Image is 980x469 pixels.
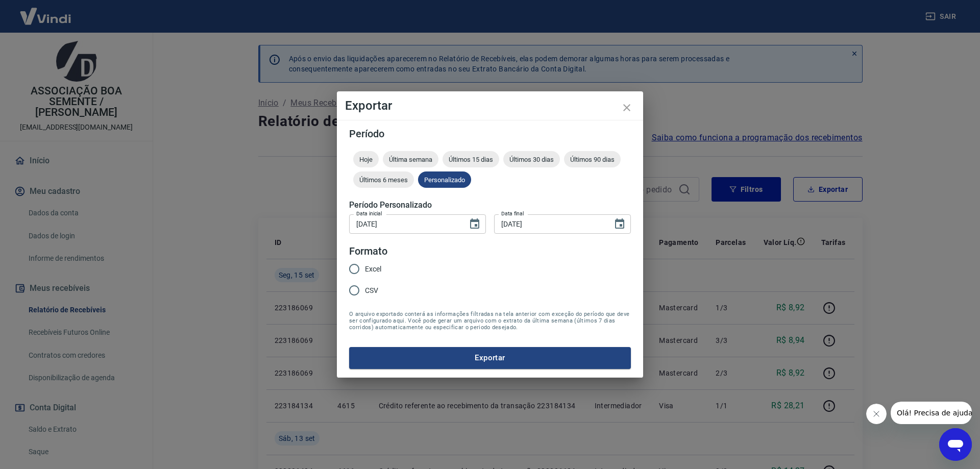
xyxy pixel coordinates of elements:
span: Últimos 30 dias [503,156,560,163]
button: Choose date, selected date is 26 de ago de 2025 [464,214,485,234]
input: DD/MM/YYYY [494,214,605,233]
span: Hoje [353,156,379,163]
div: Última semana [383,151,438,167]
iframe: Botão para abrir a janela de mensagens [939,428,972,461]
div: Últimos 6 meses [353,171,414,188]
span: Últimos 15 dias [443,156,499,163]
div: Últimos 30 dias [503,151,560,167]
h4: Exportar [345,100,635,112]
div: Últimos 90 dias [564,151,621,167]
button: close [615,95,639,120]
span: Última semana [383,156,438,163]
span: Últimos 6 meses [353,176,414,184]
iframe: Mensagem da empresa [891,402,972,424]
div: Hoje [353,151,379,167]
span: Excel [365,264,381,275]
span: Olá! Precisa de ajuda? [6,7,86,15]
legend: Formato [349,244,387,259]
label: Data final [501,210,524,217]
label: Data inicial [356,210,382,217]
span: Últimos 90 dias [564,156,621,163]
button: Exportar [349,347,631,368]
input: DD/MM/YYYY [349,214,460,233]
span: O arquivo exportado conterá as informações filtradas na tela anterior com exceção do período que ... [349,311,631,331]
div: Personalizado [418,171,471,188]
span: CSV [365,285,378,296]
button: Choose date, selected date is 16 de set de 2025 [609,214,630,234]
h5: Período [349,129,631,139]
iframe: Fechar mensagem [866,404,887,424]
h5: Período Personalizado [349,200,631,210]
div: Últimos 15 dias [443,151,499,167]
span: Personalizado [418,176,471,184]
